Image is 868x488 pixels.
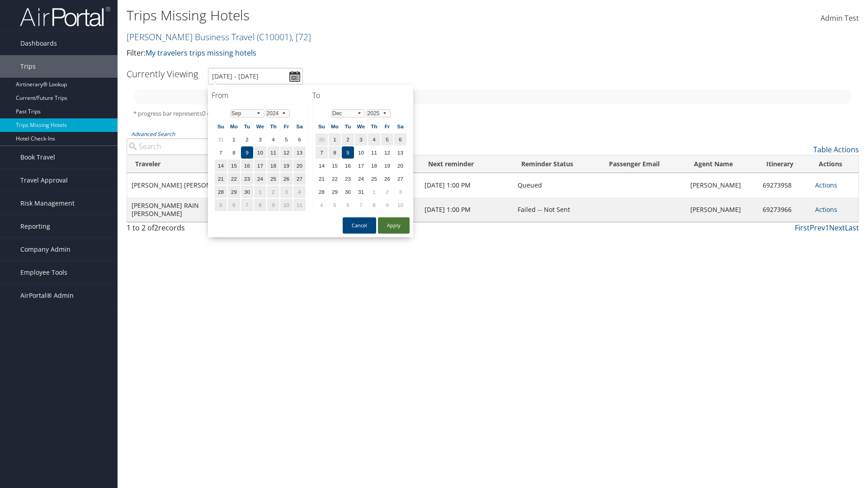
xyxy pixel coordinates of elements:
td: 6 [293,133,306,145]
input: Advanced Search [127,138,300,155]
th: Th [267,120,279,132]
td: 17 [254,160,266,172]
td: 10 [280,199,292,211]
td: 22 [329,173,341,185]
td: 16 [241,160,253,172]
td: 4 [316,199,328,211]
th: Fr [280,120,292,132]
input: [DATE] - [DATE] [208,68,303,84]
h1: Trips Missing Hotels [127,6,615,25]
h5: * progress bar represents overnights covered for the selected time period. [133,109,852,118]
span: Reporting [20,215,50,238]
td: 25 [267,173,279,185]
td: Failed -- Not Sent [513,197,600,222]
td: 23 [342,173,354,185]
td: 3 [254,133,266,145]
td: 17 [355,160,367,172]
span: Trips [20,55,36,78]
span: ( C10001 ) [257,31,292,43]
td: 7 [241,199,253,211]
td: 19 [280,160,292,172]
td: [DATE] 1:00 PM [420,197,514,222]
a: Next [829,223,845,233]
td: 5 [329,199,341,211]
td: 8 [228,146,240,159]
td: 6 [342,199,354,211]
td: 30 [316,133,328,145]
span: Travel Approval [20,169,68,192]
td: 11 [368,146,380,159]
td: 11 [267,146,279,159]
span: AirPortal® Admin [20,284,74,307]
th: Sa [293,120,306,132]
td: 15 [228,160,240,172]
span: Risk Management [20,192,75,215]
td: 2 [241,133,253,145]
td: 13 [293,146,306,159]
td: [DATE] 1:00 PM [420,173,514,197]
span: , [ 72 ] [292,31,311,43]
span: Dashboards [20,32,57,55]
span: Company Admin [20,238,71,261]
th: Sa [394,120,406,132]
td: 28 [316,186,328,198]
th: Su [215,120,227,132]
td: 2 [342,133,354,145]
th: Reminder Status [513,155,600,173]
td: 5 [215,199,227,211]
td: 12 [381,146,393,159]
td: 29 [228,186,240,198]
td: 69273966 [758,197,811,222]
th: We [355,120,367,132]
td: 23 [241,173,253,185]
th: Th [368,120,380,132]
td: 10 [254,146,266,159]
td: 4 [368,133,380,145]
th: Itinerary [758,155,811,173]
img: airportal-logo.png [20,6,110,27]
td: 11 [293,199,306,211]
td: 1 [368,186,380,198]
td: 9 [342,146,354,159]
th: We [254,120,266,132]
a: My travelers trips missing hotels [146,48,256,58]
td: 1 [228,133,240,145]
td: 3 [280,186,292,198]
span: 2 [154,223,158,233]
td: 8 [368,199,380,211]
td: 9 [241,146,253,159]
th: Passenger Email: activate to sort column ascending [601,155,686,173]
a: Admin Test [821,5,859,33]
p: Filter: [127,47,615,59]
td: 3 [394,186,406,198]
th: Mo [228,120,240,132]
td: 2 [381,186,393,198]
span: Employee Tools [20,261,67,284]
td: 20 [293,160,306,172]
th: Mo [329,120,341,132]
button: Cancel [343,217,376,234]
a: Table Actions [813,145,859,155]
td: 10 [394,199,406,211]
td: 12 [280,146,292,159]
td: 1 [254,186,266,198]
td: 26 [381,173,393,185]
td: 26 [280,173,292,185]
td: 2 [267,186,279,198]
td: 9 [267,199,279,211]
td: 27 [293,173,306,185]
a: Last [845,223,859,233]
td: 31 [215,133,227,145]
td: 6 [394,133,406,145]
h3: Currently Viewing [127,68,198,80]
td: 16 [342,160,354,172]
td: 21 [215,173,227,185]
td: 31 [355,186,367,198]
a: Advanced Search [131,130,175,138]
a: Prev [810,223,825,233]
td: 18 [368,160,380,172]
a: Actions [815,181,837,189]
span: 0 out of 2 [202,109,228,117]
td: 4 [293,186,306,198]
a: First [795,223,810,233]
